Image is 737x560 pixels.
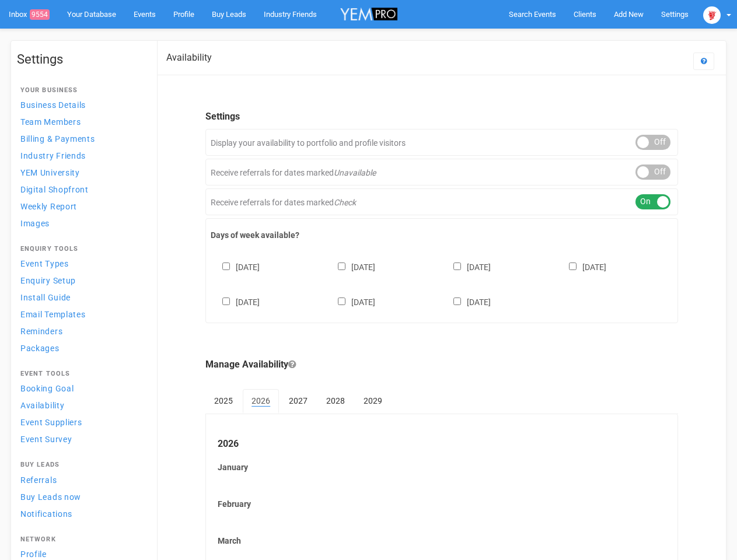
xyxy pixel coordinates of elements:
span: Billing & Payments [20,134,95,143]
a: Email Templates [17,306,145,322]
h1: Settings [17,52,145,66]
span: Booking Goal [20,384,74,393]
span: Event Suppliers [20,418,82,427]
span: Add New [614,10,644,19]
label: [DATE] [326,260,375,273]
span: Event Survey [20,435,72,444]
span: Reminders [20,327,62,336]
input: [DATE] [222,297,230,305]
label: January [218,461,666,473]
a: Install Guide [17,289,145,305]
legend: 2026 [218,437,666,451]
label: [DATE] [557,260,606,273]
a: Enquiry Setup [17,272,145,288]
span: Availability [20,401,64,410]
a: Packages [17,340,145,356]
input: [DATE] [453,262,461,270]
input: [DATE] [338,297,345,305]
a: 2025 [205,389,242,412]
span: Clients [574,10,596,19]
a: Event Suppliers [17,414,145,430]
h4: Event Tools [20,370,142,377]
a: Billing & Payments [17,131,145,146]
a: Business Details [17,97,145,113]
label: February [218,498,666,510]
a: 2029 [355,389,391,412]
input: [DATE] [569,262,577,270]
span: Business Details [20,100,86,110]
label: [DATE] [442,260,491,273]
label: [DATE] [211,260,260,273]
a: Referrals [17,472,145,488]
h4: Your Business [20,87,142,94]
span: Event Types [20,259,69,268]
a: 2028 [317,389,354,412]
span: Team Members [20,117,81,127]
a: Booking Goal [17,380,145,396]
span: Images [20,219,50,228]
h4: Network [20,536,142,543]
label: [DATE] [211,295,260,308]
div: Receive referrals for dates marked [205,159,678,185]
span: Weekly Report [20,202,77,211]
a: Event Types [17,256,145,271]
label: [DATE] [326,295,375,308]
span: Search Events [509,10,556,19]
a: 2027 [280,389,316,412]
input: [DATE] [453,297,461,305]
legend: Settings [205,110,678,124]
a: Digital Shopfront [17,181,145,197]
span: Email Templates [20,310,86,319]
a: Buy Leads now [17,489,145,505]
a: Industry Friends [17,148,145,163]
em: Check [334,198,356,207]
input: [DATE] [222,262,230,270]
a: Team Members [17,114,145,129]
a: Availability [17,397,145,413]
input: [DATE] [338,262,345,270]
label: [DATE] [442,295,491,308]
div: Display your availability to portfolio and profile visitors [205,129,678,156]
label: March [218,535,666,547]
span: Install Guide [20,293,71,302]
legend: Manage Availability [205,358,678,372]
a: Notifications [17,506,145,521]
label: Days of week available? [211,229,673,241]
img: open-uri20250107-2-1pbi2ie [703,6,721,24]
div: Receive referrals for dates marked [205,188,678,215]
span: Notifications [20,509,72,519]
h4: Enquiry Tools [20,246,142,253]
a: Images [17,215,145,231]
h4: Buy Leads [20,461,142,468]
a: 2026 [243,389,279,414]
a: Weekly Report [17,198,145,214]
span: YEM University [20,168,80,177]
span: Enquiry Setup [20,276,76,285]
a: YEM University [17,164,145,180]
a: Event Survey [17,431,145,447]
span: Packages [20,344,60,353]
span: Digital Shopfront [20,185,89,194]
a: Reminders [17,323,145,339]
em: Unavailable [334,168,376,177]
h2: Availability [166,52,212,63]
span: 9554 [30,9,50,20]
